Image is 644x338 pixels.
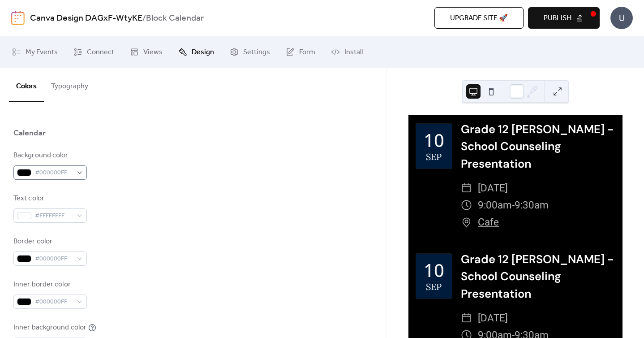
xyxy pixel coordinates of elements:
[324,40,369,64] a: Install
[146,10,204,27] b: Block Calendar
[223,40,277,64] a: Settings
[450,13,508,24] span: Upgrade site 🚀
[544,13,571,24] span: Publish
[461,310,472,327] div: ​
[13,322,86,333] div: Inner background color
[478,214,499,231] a: Cafe
[30,10,142,27] a: Canva Design DAGxF-WtyKE
[424,131,444,149] div: 10
[13,236,85,247] div: Border color
[35,211,73,221] span: #FFFFFFFF
[172,40,221,64] a: Design
[87,47,114,58] span: Connect
[67,40,121,64] a: Connect
[426,282,442,291] div: Sep
[143,47,163,58] span: Views
[426,152,442,161] div: Sep
[461,121,615,173] div: Grade 12 [PERSON_NAME] - School Counseling Presentation
[478,180,508,197] span: [DATE]
[192,47,214,58] span: Design
[11,11,25,25] img: logo
[610,7,633,29] div: U
[299,47,315,58] span: Form
[461,197,472,214] div: ​
[243,47,270,58] span: Settings
[44,68,95,101] button: Typography
[123,40,169,64] a: Views
[9,68,44,102] button: Colors
[461,180,472,197] div: ​
[13,128,46,139] div: Calendar
[26,47,58,58] span: My Events
[478,197,512,214] span: 9:00am
[528,7,600,29] button: Publish
[461,214,472,231] div: ​
[35,254,73,264] span: #000000FF
[424,261,444,279] div: 10
[279,40,322,64] a: Form
[5,40,64,64] a: My Events
[478,310,508,327] span: [DATE]
[13,193,85,204] div: Text color
[13,279,85,290] div: Inner border color
[35,297,73,308] span: #000000FF
[13,150,85,161] div: Background color
[344,47,363,58] span: Install
[434,7,524,29] button: Upgrade site 🚀
[35,168,73,178] span: #000000FF
[512,197,515,214] span: -
[142,10,146,27] b: /
[515,197,549,214] span: 9:30am
[461,251,615,303] div: Grade 12 [PERSON_NAME] - School Counseling Presentation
